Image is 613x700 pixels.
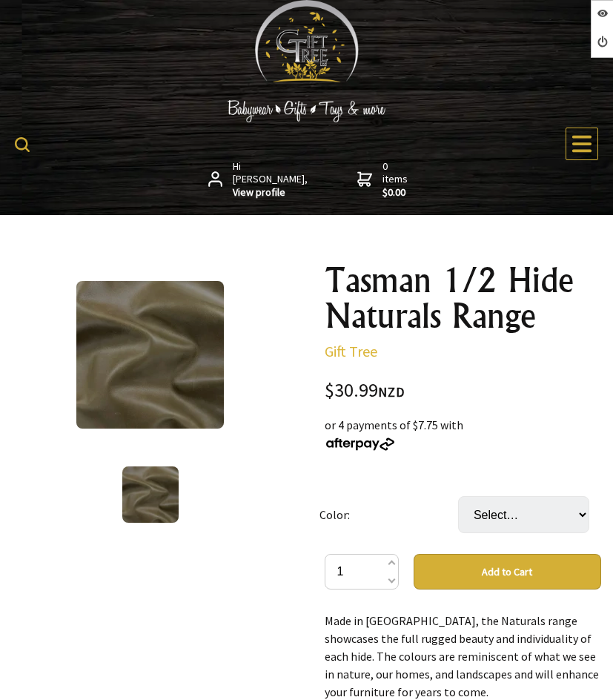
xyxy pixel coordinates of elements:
img: Tasman 1/2 Hide Naturals Range [76,281,224,429]
span: 0 items [382,159,411,199]
span: Hi [PERSON_NAME], [233,160,309,199]
img: product search [15,137,30,152]
span: NZD [378,383,405,400]
strong: View profile [233,186,309,199]
img: Afterpay [325,437,396,451]
img: Tasman 1/2 Hide Naturals Range [122,466,179,523]
h1: Tasman 1/2 Hide Naturals Range [325,262,602,334]
img: Babywear - Gifts - Toys & more [196,100,418,122]
div: $30.99 [325,381,602,401]
a: Gift Tree [325,342,377,360]
button: Add to Cart [414,554,602,590]
strong: $0.00 [382,186,411,199]
a: 0 items$0.00 [357,160,411,199]
div: or 4 payments of $7.75 with [325,416,602,452]
a: Hi [PERSON_NAME],View profile [208,160,310,199]
td: Color: [319,475,458,554]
